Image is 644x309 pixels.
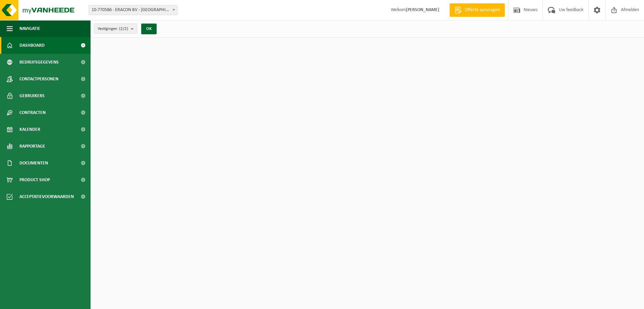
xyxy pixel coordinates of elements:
[19,87,45,104] span: Gebruikers
[19,171,50,188] span: Product Shop
[19,104,46,121] span: Contracten
[19,155,48,171] span: Documenten
[19,138,45,155] span: Rapportage
[19,71,58,87] span: Contactpersonen
[98,24,128,34] span: Vestigingen
[89,5,177,15] span: 10-770586 - ERACON BV - ZONNEBEKE
[19,121,40,138] span: Kalender
[19,188,74,205] span: Acceptatievoorwaarden
[406,7,439,12] strong: [PERSON_NAME]
[463,7,501,13] span: Offerte aanvragen
[94,24,137,34] button: Vestigingen(2/2)
[141,24,157,34] button: OK
[119,27,128,31] count: (2/2)
[449,3,505,17] a: Offerte aanvragen
[19,54,59,71] span: Bedrijfsgegevens
[19,20,40,37] span: Navigatie
[19,37,45,54] span: Dashboard
[89,5,177,15] span: 10-770586 - ERACON BV - ZONNEBEKE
